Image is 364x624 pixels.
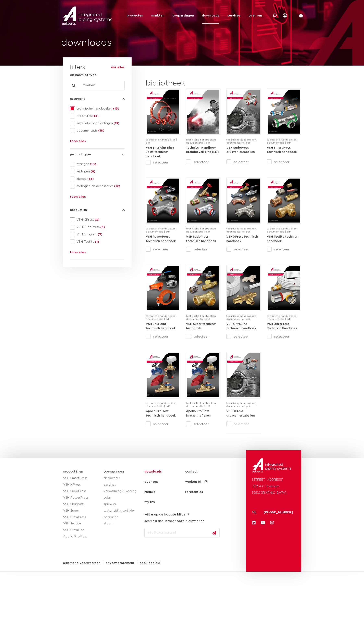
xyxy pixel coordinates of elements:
a: VSH SudoPress [63,488,100,495]
a: perslucht [104,514,140,521]
div: fittingen(10) [70,162,125,167]
span: technische handboeken, documentatie | pdf [226,315,257,320]
span: privacy statement [106,561,134,565]
span: (3) [97,233,102,236]
img: send.svg [212,531,216,535]
a: referenties [185,487,226,497]
a: over ons [144,477,185,487]
img: VSH-Super_A4TM_5007411-2022-2.1_NL-1-pdf.jpg [187,266,219,310]
a: VSH SmartPress [63,475,100,481]
strong: VSH PowerPress technisch handboek [146,235,176,243]
a: my IPS [144,497,185,507]
a: VSH UltraLine technisch handboek [226,322,256,330]
button: toon alles [70,194,86,201]
label: selecteer [226,247,260,252]
a: VSH Super technisch handboek [186,322,217,330]
a: sprinkler [104,501,140,508]
a: VSH UltraLine [63,527,100,533]
label: selecteer [146,160,180,165]
nav: Menu [144,467,244,507]
a: verwarming & koeling [104,488,140,495]
strong: VSH XPress drukverliestabellen [226,410,255,417]
span: technische handboeken, documentatie | pdf [226,402,257,407]
a: VSH Tectite technisch handboek [267,235,299,243]
img: VSH-Tectite_A4TM_5009376-2024-2.0_NL-pdf.jpg [268,179,300,223]
div: VSH SudoPress(3) [70,225,125,230]
span: technische handboeken, documentatie | pdf [146,402,176,407]
span: VSH Tectite [75,240,125,244]
button: toon alles [70,250,86,257]
a: services [227,7,240,24]
a: waterleidingsprinkler [104,508,140,514]
strong: VSH Shurjoint technisch handboek [146,323,176,330]
strong: op naam of type [70,73,97,77]
div: VSH Tectite(1) [70,239,125,244]
label: selecteer [226,160,260,164]
span: VSH Shurjoint [75,232,125,237]
div: metingen en accessoires(12) [70,184,125,189]
span: technische handboeken, documentatie | pdf [146,227,176,233]
span: kleppen [75,177,125,181]
span: technische handboeken, documentatie | pdf [186,315,216,320]
a: VSH UltraPress Technisch Handboek [267,322,297,330]
div: leidingen(6) [70,169,125,174]
button: toon alles [70,139,86,145]
a: Apollo ProFlow [63,533,100,540]
p: [STREET_ADDRESS] 1212 AA Hilversum [GEOGRAPHIC_DATA] [252,477,295,496]
a: VSH SmartPress technisch handboek [267,146,297,154]
img: VSH-UltraLine_A4TM_5010216_2022_1.0_NL-pdf.jpg [227,266,259,310]
img: VSH-SudoPress_A4PLT_5007706_2024-2.0_NL-pdf.jpg [227,90,259,134]
img: VSH-SmartPress_A4TM_5009301_2023_2.0-EN-pdf.jpg [268,90,300,134]
h2: bibliotheek [146,79,218,88]
label: selecteer [267,247,301,252]
h4: categorie [70,97,125,101]
a: VSH XPress [63,481,100,488]
strong: Apollo ProFlow inregelgrafieken [186,410,211,417]
span: technische handboeken, documentatie | pdf [267,227,297,233]
span: brochures [75,114,125,118]
div: VSH Shurjoint(3) [70,232,125,237]
img: Apollo-ProFlow-A4TM_5010004_2022_1.0_NL-1-pdf.jpg [147,353,179,397]
a: VSH Super [63,508,100,514]
span: (12) [113,185,120,188]
a: aardgas [104,481,140,488]
a: stoom [104,520,140,527]
strong: VSH SmartPress technisch handboek [267,146,297,154]
span: leidingen [75,170,125,174]
a: Apollo ProFlow inregelgrafieken [186,410,211,417]
img: VSH-Shurjoint-RJ_A4TM_5011380_2025_1.1_EN-pdf.jpg [147,90,179,134]
span: technische handboeken, documentatie | pdf [267,138,297,144]
img: VSH-PowerPress_A4TM_5008817_2024_3.1_NL-pdf.jpg [147,179,179,223]
img: VSH-XPress_PLT_A4_5007629_2024-2.0_NL-pdf.jpg [227,353,259,397]
button: wis alles [111,65,125,69]
span: (18) [98,129,104,132]
div: kleppen(3) [70,177,125,181]
a: markten [151,7,164,24]
span: technische handboeken | pdf [146,138,177,144]
span: technische handboeken, documentatie | pdf [186,227,216,233]
span: technische handboeken, documentatie | pdf [146,315,176,320]
span: algemene voorwaarden [63,561,100,565]
a: producten [127,7,143,24]
span: [PHONE_NUMBER] [264,511,293,514]
label: selecteer [186,247,220,252]
a: VSH Tectite [63,520,100,527]
div: technische handboeken(15) [70,106,125,111]
strong: VSH Shurjoint Ring Joint technisch handboek [146,146,174,158]
span: fittingen [75,162,125,166]
a: nieuws [144,487,185,497]
div: brochures(14) [70,114,125,118]
strong: schrijf u dan in voor onze nieuwsbrief. [144,520,205,523]
a: drinkwater [104,475,140,481]
span: technische handboeken, documentatie | pdf [267,315,297,320]
a: toepassingen [104,470,124,473]
a: toepassingen [172,7,194,24]
label: selecteer [146,247,180,252]
label: selecteer [186,160,220,164]
a: contact [185,467,226,477]
span: technische handboeken, documentatie | pdf [186,138,216,144]
a: VSH XPress technisch handboek [226,235,258,243]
